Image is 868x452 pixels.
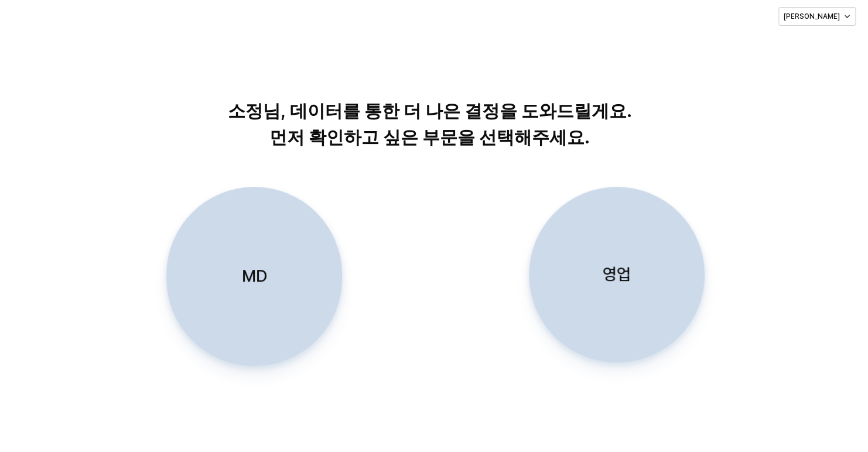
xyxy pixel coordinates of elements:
p: 영업 [603,263,631,285]
p: 소정님, 데이터를 통한 더 나은 결정을 도와드릴게요. 먼저 확인하고 싶은 부문을 선택해주세요. [131,98,729,150]
button: [PERSON_NAME] [778,7,856,26]
p: MD [241,265,266,287]
button: MD [166,187,341,366]
button: 영업 [529,187,705,362]
p: [PERSON_NAME] [784,12,840,21]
